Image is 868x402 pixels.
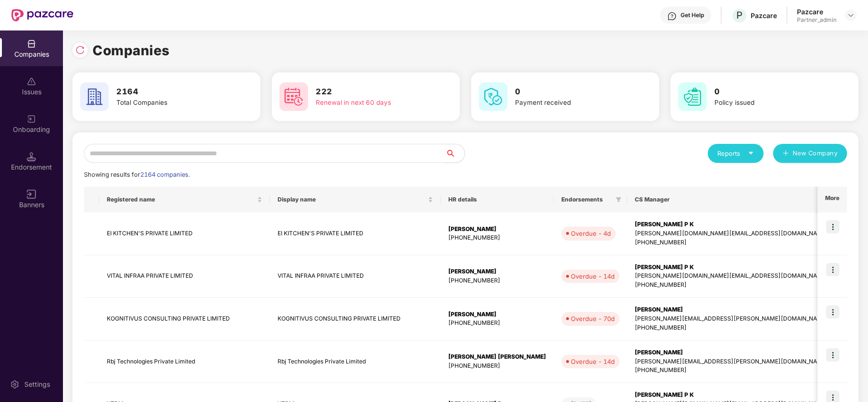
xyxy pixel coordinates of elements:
div: Overdue - 14d [571,357,615,366]
h3: 2164 [116,86,229,98]
div: Payment received [515,98,628,108]
img: svg+xml;base64,PHN2ZyBpZD0iU2V0dGluZy0yMHgyMCIgeG1sbnM9Imh0dHA6Ly93d3cudzMub3JnLzIwMDAvc3ZnIiB3aW... [10,380,20,389]
img: icon [826,263,839,276]
div: [PERSON_NAME] [448,310,546,319]
div: Partner_admin [797,16,837,24]
span: Display name [278,196,426,203]
span: filter [616,197,621,202]
div: Renewal in next 60 days [316,98,428,108]
span: 2164 companies. [140,171,190,178]
button: search [445,144,465,163]
div: Reports [717,149,754,158]
div: Overdue - 14d [571,271,615,281]
img: svg+xml;base64,PHN2ZyBpZD0iSGVscC0zMngzMiIgeG1sbnM9Imh0dHA6Ly93d3cudzMub3JnLzIwMDAvc3ZnIiB3aWR0aD... [667,11,677,21]
div: Pazcare [751,11,777,20]
span: CS Manager [635,196,820,203]
img: svg+xml;base64,PHN2ZyB4bWxucz0iaHR0cDovL3d3dy53My5vcmcvMjAwMC9zdmciIHdpZHRoPSI2MCIgaGVpZ2h0PSI2MC... [678,82,707,111]
h3: 0 [515,86,628,98]
div: [PHONE_NUMBER] [448,233,546,242]
td: KOGNITIVUS CONSULTING PRIVATE LIMITED [270,298,441,341]
div: [PERSON_NAME][EMAIL_ADDRESS][PERSON_NAME][DOMAIN_NAME] [635,314,828,323]
div: [PHONE_NUMBER] [635,323,828,332]
th: Registered name [99,187,270,212]
img: svg+xml;base64,PHN2ZyB4bWxucz0iaHR0cDovL3d3dy53My5vcmcvMjAwMC9zdmciIHdpZHRoPSI2MCIgaGVpZ2h0PSI2MC... [279,82,308,111]
span: Showing results for [84,171,190,178]
img: svg+xml;base64,PHN2ZyB4bWxucz0iaHR0cDovL3d3dy53My5vcmcvMjAwMC9zdmciIHdpZHRoPSI2MCIgaGVpZ2h0PSI2MC... [80,82,109,111]
div: [PERSON_NAME] [PERSON_NAME] [448,352,546,362]
h1: Companies [93,40,170,61]
img: New Pazcare Logo [11,9,73,21]
div: [PHONE_NUMBER] [448,319,546,328]
span: plus [783,150,789,158]
td: VITAL INFRAA PRIVATE LIMITED [99,255,270,298]
div: Pazcare [797,7,837,16]
span: Endorsements [561,196,612,203]
button: plusNew Company [773,144,847,163]
div: [PHONE_NUMBER] [448,276,546,285]
div: [PERSON_NAME] [635,348,828,357]
th: Display name [270,187,441,212]
img: svg+xml;base64,PHN2ZyB3aWR0aD0iMTQuNSIgaGVpZ2h0PSIxNC41IiB2aWV3Qm94PSIwIDAgMTYgMTYiIGZpbGw9Im5vbm... [27,152,36,161]
td: KOGNITIVUS CONSULTING PRIVATE LIMITED [99,298,270,341]
div: Settings [21,380,53,389]
th: More [817,187,847,212]
span: Registered name [107,196,255,203]
span: New Company [793,149,838,158]
td: EI KITCHEN'S PRIVATE LIMITED [270,212,441,255]
span: search [445,150,465,157]
img: icon [826,220,839,233]
div: [PHONE_NUMBER] [448,362,546,371]
div: [PERSON_NAME] [448,267,546,276]
td: VITAL INFRAA PRIVATE LIMITED [270,255,441,298]
img: svg+xml;base64,PHN2ZyBpZD0iRHJvcGRvd24tMzJ4MzIiIHhtbG5zPSJodHRwOi8vd3d3LnczLm9yZy8yMDAwL3N2ZyIgd2... [847,11,855,19]
div: [PERSON_NAME] P K [635,220,828,229]
img: svg+xml;base64,PHN2ZyB3aWR0aD0iMjAiIGhlaWdodD0iMjAiIHZpZXdCb3g9IjAgMCAyMCAyMCIgZmlsbD0ibm9uZSIgeG... [27,114,36,124]
td: Rbj Technologies Private Limited [270,341,441,383]
span: caret-down [748,150,754,156]
img: svg+xml;base64,PHN2ZyB4bWxucz0iaHR0cDovL3d3dy53My5vcmcvMjAwMC9zdmciIHdpZHRoPSI2MCIgaGVpZ2h0PSI2MC... [479,82,507,111]
div: Policy issued [714,98,827,108]
div: [PERSON_NAME][DOMAIN_NAME][EMAIL_ADDRESS][DOMAIN_NAME] [635,229,828,238]
h3: 0 [714,86,827,98]
img: icon [826,348,839,362]
h3: 222 [316,86,428,98]
div: [PERSON_NAME][DOMAIN_NAME][EMAIL_ADDRESS][DOMAIN_NAME] [635,271,828,281]
td: Rbj Technologies Private Limited [99,341,270,383]
div: [PHONE_NUMBER] [635,238,828,247]
div: [PHONE_NUMBER] [635,366,828,375]
div: Overdue - 70d [571,314,615,323]
img: svg+xml;base64,PHN2ZyBpZD0iUmVsb2FkLTMyeDMyIiB4bWxucz0iaHR0cDovL3d3dy53My5vcmcvMjAwMC9zdmciIHdpZH... [75,45,85,55]
div: [PERSON_NAME] [448,225,546,234]
img: icon [826,305,839,319]
div: [PERSON_NAME] P K [635,391,828,400]
img: svg+xml;base64,PHN2ZyB3aWR0aD0iMTYiIGhlaWdodD0iMTYiIHZpZXdCb3g9IjAgMCAxNiAxNiIgZmlsbD0ibm9uZSIgeG... [27,190,36,199]
span: P [736,10,743,21]
div: [PHONE_NUMBER] [635,281,828,290]
span: filter [614,194,623,205]
div: [PERSON_NAME][EMAIL_ADDRESS][PERSON_NAME][DOMAIN_NAME] [635,357,828,366]
div: Overdue - 4d [571,229,611,238]
div: [PERSON_NAME] P K [635,263,828,272]
td: EI KITCHEN'S PRIVATE LIMITED [99,212,270,255]
div: Get Help [681,11,704,19]
th: HR details [441,187,554,212]
img: svg+xml;base64,PHN2ZyBpZD0iQ29tcGFuaWVzIiB4bWxucz0iaHR0cDovL3d3dy53My5vcmcvMjAwMC9zdmciIHdpZHRoPS... [27,39,36,49]
div: Total Companies [116,98,229,108]
div: [PERSON_NAME] [635,305,828,314]
img: svg+xml;base64,PHN2ZyBpZD0iSXNzdWVzX2Rpc2FibGVkIiB4bWxucz0iaHR0cDovL3d3dy53My5vcmcvMjAwMC9zdmciIH... [27,77,36,86]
